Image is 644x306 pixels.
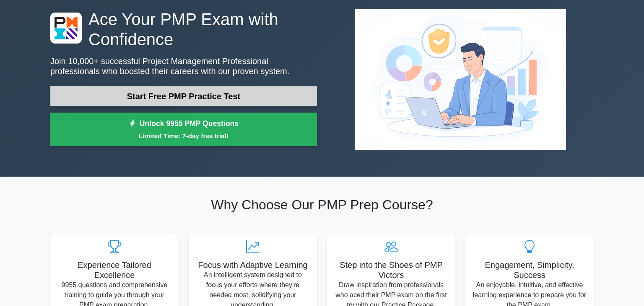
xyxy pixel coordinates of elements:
[50,56,317,76] p: Join 10,000+ successful Project Management Professional professionals who boosted their careers w...
[57,260,172,280] h5: Experience Tailored Excellence
[195,260,310,270] h5: Focus with Adaptive Learning
[472,260,587,280] h5: Engagement, Simplicity, Success
[50,86,317,106] a: Start Free PMP Practice Test
[334,260,449,280] h5: Step into the Shoes of PMP Victors
[50,113,317,146] a: Unlock 9955 PMP QuestionsLimited Time: 7-day free trial!
[50,9,317,49] h1: Ace Your PMP Exam with Confidence
[348,3,573,157] img: Project Management Professional Preview
[50,197,594,213] h2: Why Choose Our PMP Prep Course?
[61,131,306,141] small: Limited Time: 7-day free trial!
